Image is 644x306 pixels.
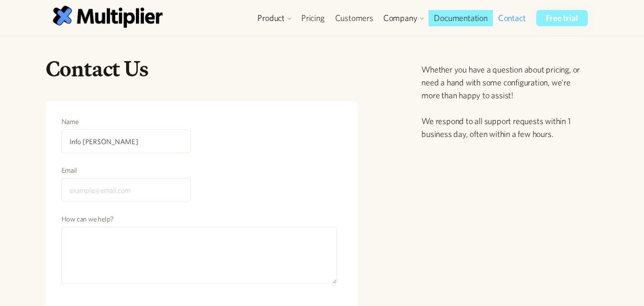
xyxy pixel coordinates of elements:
[61,166,191,175] label: Email
[61,117,191,127] label: Name
[46,55,358,82] h1: Contact Us
[378,10,429,26] div: Company
[257,12,285,24] div: Product
[421,63,589,140] p: Whether you have a question about pricing, or need a hand with some configuration, we're more tha...
[330,10,378,26] a: Customers
[253,10,296,26] div: Product
[493,10,531,26] a: Contact
[61,178,191,202] input: example@email.com
[536,10,587,26] a: Free trial
[383,12,418,24] div: Company
[429,10,492,26] a: Documentation
[61,129,191,153] input: Your name
[296,10,330,26] a: Pricing
[61,214,337,224] label: How can we help?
